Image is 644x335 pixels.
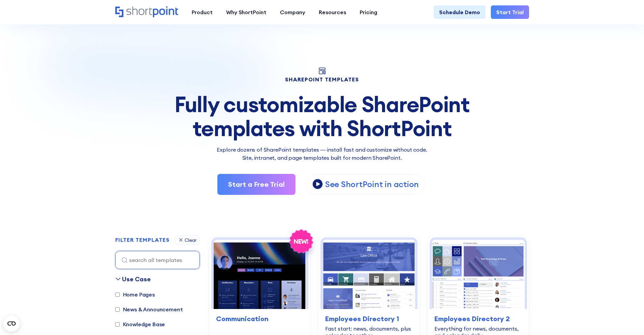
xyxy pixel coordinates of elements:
a: Resources [312,5,353,19]
input: Knowledge Base [115,322,120,327]
button: Open CMP widget [3,315,20,332]
div: Clear [185,238,197,242]
div: Use Case [122,275,151,284]
a: Schedule Demo [434,5,485,19]
a: Start a Free Trial [217,174,295,195]
a: open lightbox [306,174,425,195]
p: Explore dozens of SharePoint templates — install fast and customize without code. Site, intranet,... [115,146,529,162]
h2: FILTER TEMPLATES [115,237,170,243]
div: Why ShortPoint [226,8,266,16]
a: Company [273,5,312,19]
div: Pricing [360,8,377,16]
input: search all templates [115,251,200,269]
p: See ShortPoint in action [325,179,419,189]
div: Product [192,8,213,16]
h3: Employees Directory 1 [325,314,413,324]
label: News & Announcement [115,305,183,313]
a: Pricing [353,5,384,19]
a: Start Trial [491,5,529,19]
a: Product [185,5,219,19]
div: Company [280,8,305,16]
div: Fully customizable SharePoint templates with ShortPoint [115,93,529,140]
label: Home Pages [115,290,155,299]
iframe: Chat Widget [522,257,644,335]
h1: SHAREPOINT TEMPLATES [115,77,529,82]
label: Knowledge Base [115,320,165,328]
a: Why ShortPoint [219,5,273,19]
a: Home [115,6,178,18]
h3: Employees Directory 2 [434,314,522,324]
h3: Communication [216,314,304,324]
input: News & Announcement [115,307,120,312]
input: Home Pages [115,292,120,297]
div: Resources [319,8,346,16]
